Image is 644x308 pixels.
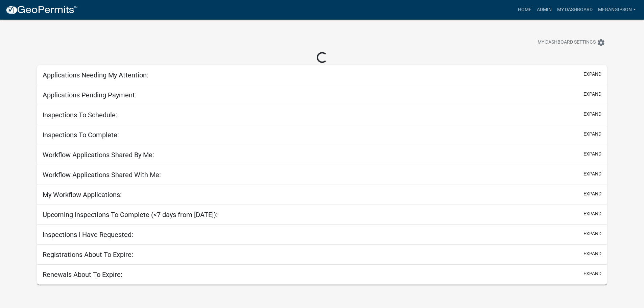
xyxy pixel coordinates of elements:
[43,151,154,159] h5: Workflow Applications Shared By Me:
[597,39,605,47] i: settings
[43,111,117,119] h5: Inspections To Schedule:
[554,3,595,16] a: My Dashboard
[583,270,601,277] button: expand
[534,3,554,16] a: Admin
[43,171,161,179] h5: Workflow Applications Shared With Me:
[43,191,122,199] h5: My Workflow Applications:
[583,91,601,98] button: expand
[583,111,601,118] button: expand
[583,131,601,138] button: expand
[43,270,122,279] h5: Renewals About To Expire:
[583,230,601,237] button: expand
[583,210,601,217] button: expand
[583,150,601,158] button: expand
[595,3,639,16] a: megangipson
[43,231,133,239] h5: Inspections I Have Requested:
[583,190,601,197] button: expand
[532,36,611,49] button: My Dashboard Settingssettings
[515,3,534,16] a: Home
[538,39,596,47] span: My Dashboard Settings
[583,71,601,78] button: expand
[583,170,601,177] button: expand
[43,91,137,99] h5: Applications Pending Payment:
[43,71,148,79] h5: Applications Needing My Attention:
[43,211,218,219] h5: Upcoming Inspections To Complete (<7 days from [DATE]):
[43,131,119,139] h5: Inspections To Complete:
[583,250,601,257] button: expand
[43,251,133,259] h5: Registrations About To Expire:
